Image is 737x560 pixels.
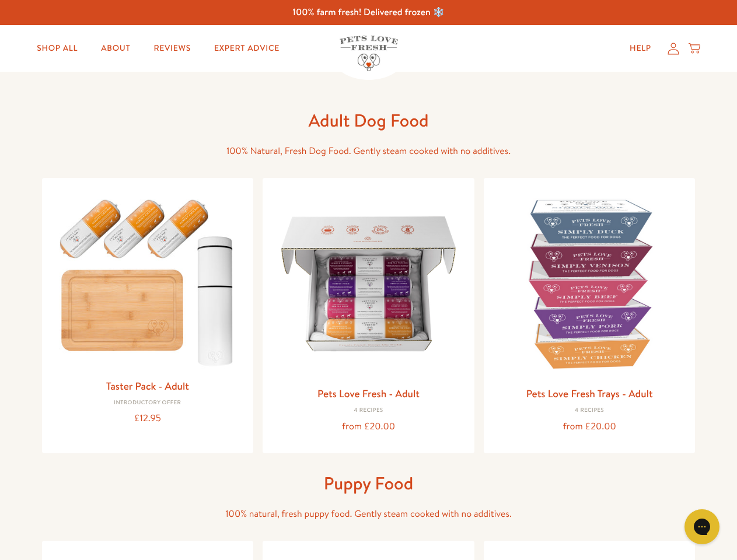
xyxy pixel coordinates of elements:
[493,407,686,414] div: 4 Recipes
[620,37,661,60] a: Help
[51,187,244,372] img: Taster Pack - Adult
[340,36,398,71] img: Pets Love Fresh
[272,419,465,435] div: from £20.00
[272,407,465,414] div: 4 Recipes
[225,508,512,520] span: 100% natural, fresh puppy food. Gently steam cooked with no additives.
[51,411,244,426] div: £12.95
[226,145,511,157] span: 100% Natural, Fresh Dog Food. Gently steam cooked with no additives.
[317,386,420,401] a: Pets Love Fresh - Adult
[51,400,244,407] div: Introductory Offer
[182,109,556,132] h1: Adult Dog Food
[106,379,189,393] a: Taster Pack - Adult
[144,37,200,60] a: Reviews
[272,187,465,380] img: Pets Love Fresh - Adult
[205,37,289,60] a: Expert Advice
[92,37,139,60] a: About
[27,37,87,60] a: Shop All
[493,419,686,435] div: from £20.00
[493,187,686,380] img: Pets Love Fresh Trays - Adult
[679,505,725,548] iframe: Gorgias live chat messenger
[182,472,556,495] h1: Puppy Food
[526,386,653,401] a: Pets Love Fresh Trays - Adult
